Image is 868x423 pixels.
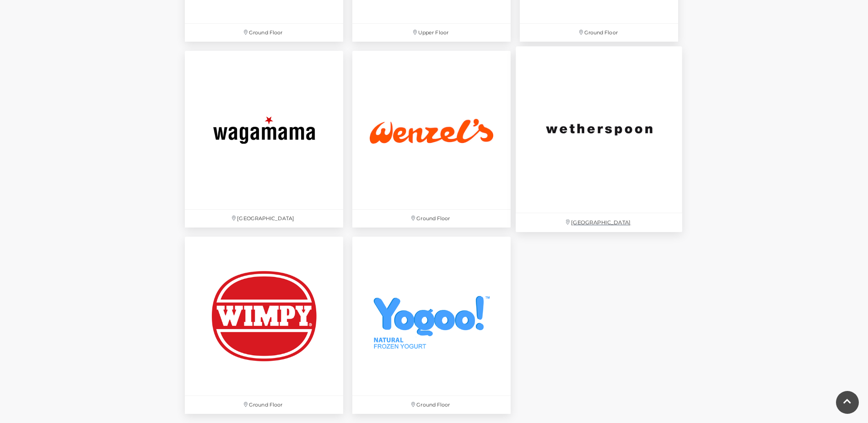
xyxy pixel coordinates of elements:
p: Ground Floor [352,396,511,414]
a: [GEOGRAPHIC_DATA] [511,42,687,237]
p: [GEOGRAPHIC_DATA] [185,210,343,228]
a: Ground Floor [180,232,348,418]
p: [GEOGRAPHIC_DATA] [516,213,682,232]
a: [GEOGRAPHIC_DATA] [180,46,348,232]
a: Ground Floor [348,46,515,232]
a: Yogoo at Festival Place Ground Floor [348,232,515,418]
img: Yogoo at Festival Place [352,237,511,395]
p: Ground Floor [352,210,511,228]
p: Ground Floor [185,396,343,414]
p: Upper Floor [352,24,511,42]
p: Ground Floor [520,24,678,42]
p: Ground Floor [185,24,343,42]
